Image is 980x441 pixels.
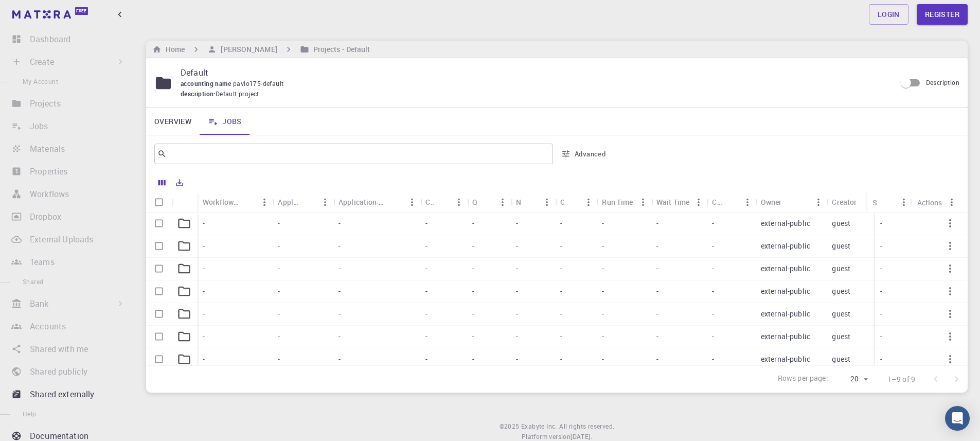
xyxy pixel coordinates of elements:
[880,218,882,228] p: -
[656,241,658,251] p: -
[560,286,562,296] p: -
[943,194,960,210] button: Menu
[832,218,850,228] p: guest
[761,354,810,364] p: external-public
[602,192,633,212] div: Run Time
[516,218,518,228] p: -
[472,354,474,364] p: -
[203,192,240,212] div: Workflow Name
[516,309,518,319] p: -
[602,354,604,364] p: -
[425,309,427,319] p: -
[472,192,478,212] div: Queue
[857,194,874,210] button: Sort
[712,241,714,251] p: -
[761,331,810,342] p: external-public
[521,421,557,432] a: Exabyte Inc.
[912,192,960,213] div: Actions
[880,286,882,296] p: -
[278,309,280,319] p: -
[153,174,171,191] button: Columns
[203,354,205,364] p: -
[656,286,658,296] p: -
[146,108,200,135] a: Overview
[317,194,333,210] button: Menu
[150,44,372,55] nav: breadcrumb
[917,192,942,213] div: Actions
[203,263,205,274] p: -
[602,241,604,251] p: -
[739,194,756,210] button: Menu
[602,263,604,274] p: -
[602,331,604,342] p: -
[278,241,280,251] p: -
[557,146,611,162] button: Advanced
[420,192,467,212] div: Cluster
[434,194,451,210] button: Sort
[560,241,562,251] p: -
[338,218,341,228] p: -
[564,194,580,210] button: Sort
[216,89,259,99] span: Default project
[256,194,273,210] button: Menu
[539,194,555,210] button: Menu
[516,263,518,274] p: -
[756,192,827,212] div: Owner
[472,218,474,228] p: -
[597,192,651,212] div: Run Time
[200,108,250,135] a: Jobs
[761,309,810,319] p: external-public
[560,309,562,319] p: -
[162,44,185,55] h6: Home
[172,192,198,213] div: Icon
[761,263,810,274] p: external-public
[602,309,604,319] p: -
[521,422,557,430] span: Exabyte Inc.
[23,77,58,85] span: My Account
[240,194,256,210] button: Sort
[782,194,798,210] button: Sort
[602,286,604,296] p: -
[198,192,273,212] div: Workflow Name
[656,218,658,228] p: -
[656,309,658,319] p: -
[810,194,827,210] button: Menu
[203,241,205,251] p: -
[880,241,882,251] p: -
[761,286,810,296] p: external-public
[203,331,205,342] p: -
[300,194,317,210] button: Sort
[832,354,850,364] p: guest
[656,331,658,342] p: -
[761,218,810,228] p: external-public
[516,286,518,296] p: -
[712,354,714,364] p: -
[945,406,970,431] div: Open Intercom Messenger
[560,192,564,212] div: Cores
[472,286,474,296] p: -
[723,194,739,210] button: Sort
[8,384,130,404] a: Shared externally
[404,194,420,210] button: Menu
[559,421,614,432] span: All rights reserved.
[494,194,511,210] button: Menu
[425,354,427,364] p: -
[217,44,277,55] h6: [PERSON_NAME]
[656,263,658,274] p: -
[832,372,871,386] div: 20
[467,192,511,212] div: Queue
[832,286,850,296] p: guest
[712,218,714,228] p: -
[30,388,95,400] p: Shared externally
[516,192,522,212] div: Nodes
[712,286,714,296] p: -
[472,263,474,274] p: -
[478,194,494,210] button: Sort
[425,263,427,274] p: -
[712,309,714,319] p: -
[778,373,828,385] p: Rows per page:
[203,286,205,296] p: -
[23,277,43,286] span: Shared
[181,89,216,99] span: description :
[309,44,370,55] h6: Projects - Default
